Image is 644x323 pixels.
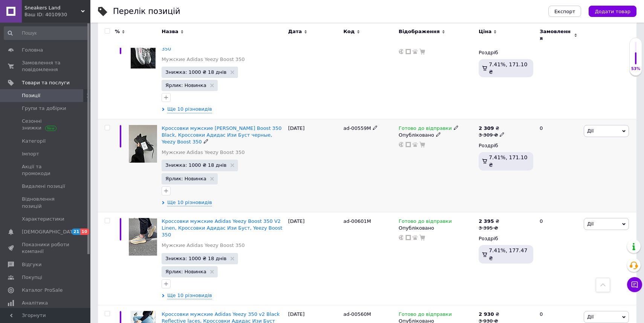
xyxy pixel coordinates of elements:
[589,6,636,17] button: Додати товар
[165,269,206,274] span: Ярлик: Новинка
[479,125,505,132] div: ₴
[399,125,452,133] span: Готово до відправки
[479,49,533,56] div: Роздріб
[24,5,81,11] span: Sneakers Land
[80,229,89,235] span: 10
[22,79,70,86] span: Товари та послуги
[22,47,43,53] span: Головна
[165,163,226,168] span: Знижка: 1000 ₴ 18 днів
[115,28,120,35] span: %
[22,118,70,131] span: Сезонні знижки
[162,32,283,51] a: Кроссовки мужские Adidas Yeezy Boost 350 V2 Zebra, Кроссовки Адидас Изи Буст, Yeezy Boost 350
[22,163,70,177] span: Акції та промокоди
[286,212,342,305] div: [DATE]
[167,199,212,206] span: Ще 10 різновидів
[399,132,475,139] div: Опубліковано
[479,142,533,149] div: Роздріб
[587,128,594,134] span: Дії
[24,11,90,18] div: Ваш ID: 4010930
[343,218,371,224] span: ad-00601M
[129,218,157,256] img: Кроссовки мужские Adidas Yeezy Boost 350 V2 Linen, Кроссовки Адидас Изи Буст, Yeezy Boost 350
[479,235,533,242] div: Роздріб
[165,256,226,261] span: Знижка: 1000 ₴ 18 днів
[162,218,282,238] a: Кроссовки мужские Adidas Yeezy Boost 350 V2 Linen, Кроссовки Адидас Изи Буст, Yeezy Boost 350
[630,66,642,72] div: 53%
[162,28,178,35] span: Назва
[479,311,494,317] b: 2 930
[595,9,630,14] span: Додати товар
[627,277,642,292] button: Чат з покупцем
[343,28,355,35] span: Код
[22,229,78,235] span: [DEMOGRAPHIC_DATA]
[162,56,244,63] a: Мужские Adidas Yeezy Boost 350
[22,274,42,281] span: Покупці
[22,196,70,209] span: Відновлення позицій
[399,225,475,232] div: Опубліковано
[165,70,226,75] span: Знижка: 1000 ₴ 18 днів
[554,9,575,14] span: Експорт
[22,216,64,222] span: Характеристики
[535,26,582,119] div: 0
[129,125,157,163] img: Кроссовки мужские Adidas Yeezy Boost 350 Black, Кроссовки Адидас Изи Буст черные, Yeezy Boost 350
[22,151,39,157] span: Імпорт
[286,119,342,212] div: [DATE]
[167,106,212,113] span: Ще 10 різновидів
[535,212,582,305] div: 0
[113,8,180,15] div: Перелік позицій
[479,218,494,224] b: 2 395
[587,221,594,227] span: Дії
[165,176,206,181] span: Ярлик: Новинка
[288,28,302,35] span: Дата
[489,154,527,168] span: 7.41%, 171.10 ₴
[162,149,244,156] a: Мужские Adidas Yeezy Boost 350
[540,28,572,42] span: Замовлення
[162,125,281,145] a: Кроссовки мужские [PERSON_NAME] Boost 350 Black, Кроссовки Адидас Изи Буст черные, Yeezy Boost 350
[479,218,499,225] div: ₴
[399,28,440,35] span: Відображення
[162,242,244,249] a: Мужские Adidas Yeezy Boost 350
[479,28,491,35] span: Ціна
[343,311,371,317] span: ad-00560M
[72,229,80,235] span: 21
[22,287,63,294] span: Каталог ProSale
[286,26,342,119] div: [DATE]
[479,132,505,139] div: 3 309 ₴
[489,61,527,75] span: 7.41%, 171.10 ₴
[131,32,156,69] img: Кроссовки мужские Adidas Yeezy Boost 350 V2 Zebra, Кроссовки Адидас Изи Буст, Yeezy Boost 350
[167,292,212,299] span: Ще 10 різновидів
[22,105,66,112] span: Групи та добірки
[22,300,48,306] span: Аналітика
[4,26,89,40] input: Пошук
[479,311,499,318] div: ₴
[399,218,452,226] span: Готово до відправки
[479,125,494,131] b: 2 309
[22,92,40,99] span: Позиції
[548,6,581,17] button: Експорт
[489,247,527,261] span: 7.41%, 177.47 ₴
[343,125,371,131] span: ad-00559M
[22,183,65,190] span: Видалені позиції
[535,119,582,212] div: 0
[22,59,70,73] span: Замовлення та повідомлення
[587,314,594,320] span: Дії
[165,83,206,88] span: Ярлик: Новинка
[22,261,41,268] span: Відгуки
[479,225,499,232] div: 3 395 ₴
[399,311,452,319] span: Готово до відправки
[22,241,70,255] span: Показники роботи компанії
[22,138,46,145] span: Категорії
